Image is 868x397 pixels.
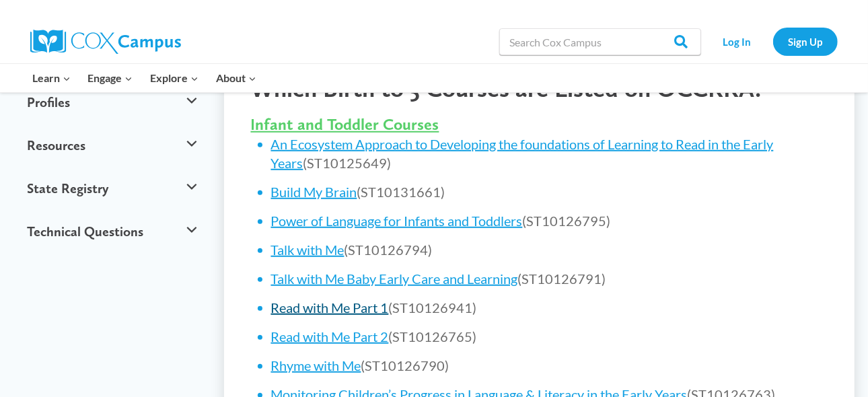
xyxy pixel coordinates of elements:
button: Technical Questions [20,210,204,253]
a: Sign Up [773,28,838,55]
a: An Ecosystem Approach to Developing the foundations of Learning to Read in the Early Years [271,136,774,171]
a: Log In [708,28,766,55]
li: (ST10126765) [271,327,828,346]
button: Child menu of About [207,64,265,92]
button: Child menu of Engage [79,64,142,92]
a: Talk with Me [271,242,345,258]
a: Build My Brain [271,184,357,200]
nav: Primary Navigation [24,64,264,92]
a: Rhyme with Me [271,357,361,373]
nav: Secondary Navigation [708,28,838,55]
li: (ST10131661) [271,182,828,201]
li: (ST10125649) [271,135,828,172]
a: Power of Language for Infants and Toddlers [271,213,523,229]
a: Talk with Me Baby Early Care and Learning [271,270,518,287]
li: (ST10126794) [271,240,828,259]
li: (ST10126941) [271,298,828,317]
button: Child menu of Learn [24,64,79,92]
span: Infant and Toddler Courses [251,114,439,134]
a: Read with Me Part 1 [271,299,389,316]
input: Search Cox Campus [499,28,701,55]
a: Read with Me Part 2 [271,328,389,345]
button: Resources [20,124,204,167]
button: Profiles [20,81,204,124]
button: Child menu of Explore [141,64,207,92]
button: State Registry [20,167,204,210]
img: Cox Campus [30,30,181,54]
li: (ST10126791) [271,269,828,288]
li: (ST10126795) [271,211,828,230]
li: (ST10126790) [271,356,828,375]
